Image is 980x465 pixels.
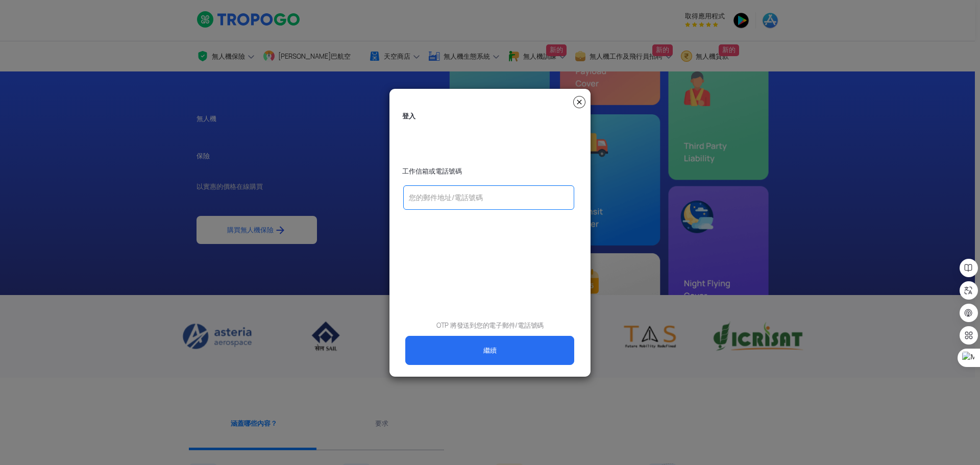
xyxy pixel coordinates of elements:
font: 工作信箱或電話號碼 [402,167,462,176]
img: 關閉 [573,96,585,108]
font: 登入 [402,112,415,120]
input: 您的郵件地址/電話號碼 [403,185,574,210]
font: 繼續 [483,346,497,355]
font: OTP 將發送到您的電子郵件/電話號碼 [436,321,544,330]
